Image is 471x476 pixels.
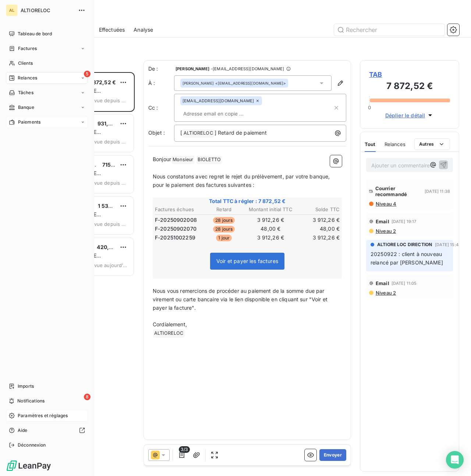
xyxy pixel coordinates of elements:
span: ALTIORE LOC DIRECTION [377,241,432,248]
span: Relances [385,141,406,147]
span: Tâches [18,89,33,96]
span: 8 [84,394,91,400]
span: Factures [18,45,37,52]
span: Aide [18,427,28,434]
td: 48,00 € [248,225,294,233]
span: F-20250902008 [155,216,197,224]
span: prévue depuis hier [86,180,128,186]
span: Notifications [17,398,45,404]
span: TAB [369,70,450,79]
span: prévue depuis hier [86,221,128,227]
span: ALTIORELOC [153,329,185,338]
span: Relances [18,75,37,81]
span: [PERSON_NAME] [183,81,214,86]
span: Total TTC à régler : 7 872,52 € [154,198,341,205]
span: Niveau 2 [375,228,396,234]
span: [ [180,129,182,136]
span: prévue depuis 5 jours [86,97,128,103]
label: À : [148,79,174,87]
span: Imports [18,383,34,390]
input: Adresse email en copie ... [180,108,265,119]
span: Nous constatons avec regret le rejet du prélèvement, par votre banque, pour le paiement des factu... [153,173,332,188]
span: Email [376,219,389,224]
span: 931,31 € [98,120,119,127]
th: Solde TTC [294,206,340,213]
th: Retard [201,206,247,213]
span: 1 jour [216,235,232,241]
td: 3 912,26 € [294,216,340,224]
span: Objet : [148,129,165,136]
label: Cc : [148,104,174,111]
span: Effectuées [99,26,125,33]
span: Voir et payer les factures [216,258,278,264]
div: <[EMAIL_ADDRESS][DOMAIN_NAME]> [183,81,286,86]
td: 48,00 € [294,225,340,233]
span: ] Retard de paiement [215,129,267,136]
span: Courrier recommandé [375,185,422,197]
span: Paiements [18,119,40,125]
span: Bonjour [153,156,171,162]
span: [DATE] 11:05 [392,281,417,285]
span: [DATE] 11:38 [425,189,450,193]
button: Envoyer [319,449,346,461]
span: 5 [84,71,91,77]
span: - [EMAIL_ADDRESS][DOMAIN_NAME] [211,67,284,71]
span: ALTIORELOC [21,7,74,13]
span: Monsieur [171,156,194,164]
th: Montant initial TTC [248,206,294,213]
span: 1 532,56 € [98,203,125,209]
span: BIOLETTO [196,156,222,164]
span: 3/3 [179,446,190,453]
span: 7 872,52 € [89,79,116,85]
span: Banque [18,104,34,111]
span: ALTIORELOC [183,129,214,138]
td: 3 912,26 € [248,234,294,242]
span: [DATE] 15:48 [435,242,461,247]
span: [DATE] 19:17 [392,219,417,224]
span: Cordialement, [153,321,187,327]
span: 28 jours [213,226,235,232]
span: prévue aujourd’hui [86,262,128,268]
span: 420,00 € [97,244,120,250]
td: 3 912,26 € [248,216,294,224]
span: 715,20 € [102,161,124,168]
td: 3 912,26 € [294,234,340,242]
button: Déplier le détail [383,111,436,120]
span: F-20250902070 [155,225,196,232]
span: [PERSON_NAME] [176,67,209,71]
h3: 7 872,52 € [369,79,450,94]
span: Déconnexion [18,442,46,448]
button: Autres [414,138,450,150]
img: Logo LeanPay [6,460,52,472]
span: Nous vous remercions de procéder au paiement de la somme due par virement ou carte bancaire via l... [153,288,329,311]
span: Niveau 2 [375,290,396,296]
span: 0 [368,104,371,110]
a: Aide [6,425,88,436]
span: Paramètres et réglages [18,412,68,419]
span: F-20251002259 [155,234,195,241]
span: prévue depuis 2 jours [86,139,128,145]
span: Clients [18,60,33,67]
span: 28 jours [213,217,235,224]
span: Analyse [134,26,153,33]
span: Tout [365,141,376,147]
span: Déplier le détail [385,111,425,119]
th: Factures échues [155,206,201,213]
span: Email [376,280,389,286]
div: Open Intercom Messenger [446,451,464,469]
div: AL [6,4,18,16]
span: [EMAIL_ADDRESS][DOMAIN_NAME] [183,99,254,103]
span: 20250922 : client à nouveau relancé par [PERSON_NAME] [371,251,443,266]
span: De : [148,65,174,72]
input: Rechercher [334,24,445,36]
span: Niveau 4 [375,201,396,207]
span: Tableau de bord [18,31,52,37]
